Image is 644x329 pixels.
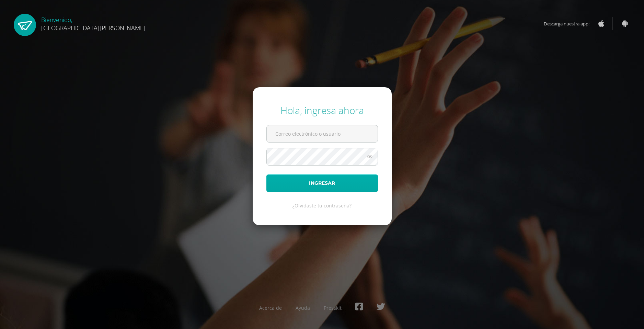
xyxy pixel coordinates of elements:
div: Hola, ingresa ahora [266,104,378,117]
button: Ingresar [266,174,378,192]
span: Descarga nuestra app: [544,17,596,30]
input: Correo electrónico o usuario [267,125,378,142]
a: Presskit [324,305,342,311]
a: Ayuda [296,305,310,311]
a: ¿Olvidaste tu contraseña? [292,202,352,209]
span: [GEOGRAPHIC_DATA][PERSON_NAME] [41,24,146,32]
div: Bienvenido, [41,14,146,32]
a: Acerca de [259,305,282,311]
